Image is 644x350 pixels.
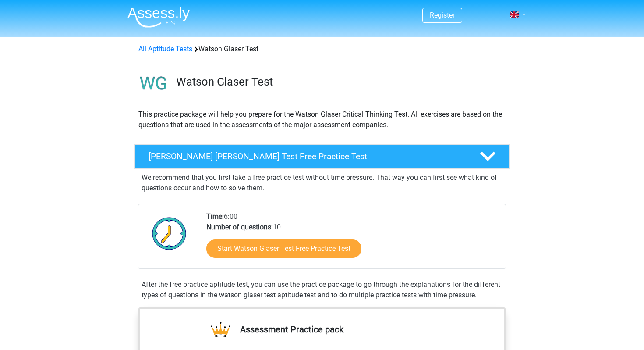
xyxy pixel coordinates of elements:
[206,212,224,221] b: Time:
[138,279,506,300] div: After the free practice aptitude test, you can use the practice package to go through the explana...
[138,109,506,130] p: This practice package will help you prepare for the Watson Glaser Critical Thinking Test. All exe...
[138,45,192,53] a: All Aptitude Tests
[206,223,273,231] b: Number of questions:
[142,172,502,193] p: We recommend that you first take a free practice test without time pressure. That way you can fir...
[206,239,361,258] a: Start Watson Glaser Test Free Practice Test
[131,144,513,169] a: [PERSON_NAME] [PERSON_NAME] Test Free Practice Test
[200,211,505,268] div: 6:00 10
[176,75,502,89] h3: Watson Glaser Test
[127,7,190,28] img: Assessly
[135,44,509,54] div: Watson Glaser Test
[135,65,172,102] img: watson glaser test
[147,211,191,255] img: Clock
[149,151,466,161] h4: [PERSON_NAME] [PERSON_NAME] Test Free Practice Test
[430,11,455,19] a: Register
